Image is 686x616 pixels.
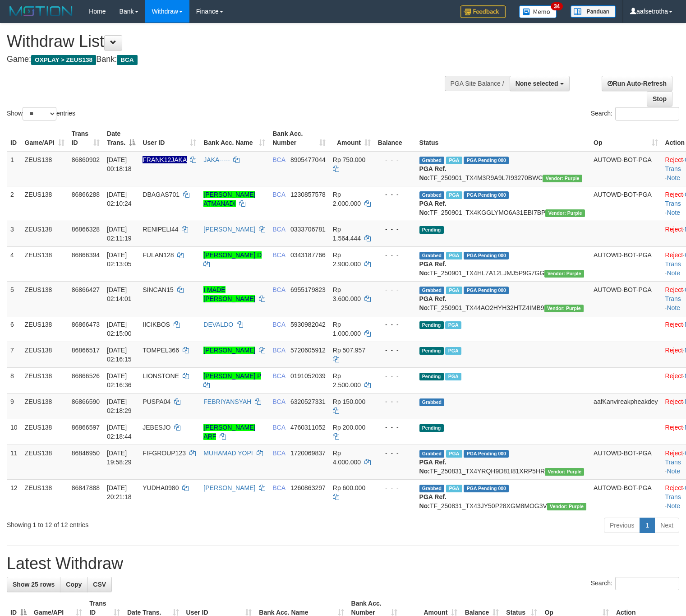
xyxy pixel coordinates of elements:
[7,186,21,221] td: 2
[143,321,170,328] span: IICIKBOS
[103,125,139,151] th: Date Trans.: activate to sort column descending
[667,174,680,181] a: Note
[7,32,448,51] h1: Withdraw List
[416,281,590,316] td: TF_250901_TX44AO2HYH32HTZ4IMB9
[419,321,444,329] span: Pending
[21,125,68,151] th: Game/API: activate to sort column ascending
[143,226,178,233] span: RENIPELI44
[464,450,509,458] span: PGA Pending
[290,398,326,405] span: Copy 6320527331 to clipboard
[68,125,103,151] th: Trans ID: activate to sort column ascending
[93,581,106,588] span: CSV
[7,221,21,246] td: 3
[272,347,285,354] span: BCA
[516,80,558,87] span: None selected
[7,125,21,151] th: ID
[72,449,100,457] span: 86846950
[117,55,137,65] span: BCA
[604,518,640,533] a: Previous
[203,484,255,491] a: [PERSON_NAME]
[333,156,365,163] span: Rp 750.000
[333,484,365,491] span: Rp 600.000
[590,479,661,514] td: AUTOWD-BOT-PGA
[272,251,285,259] span: BCA
[60,577,87,592] a: Copy
[590,281,661,316] td: AUTOWD-BOT-PGA
[7,281,21,316] td: 5
[519,5,557,18] img: Button%20Memo.svg
[72,372,100,380] span: 86866526
[667,468,680,475] a: Note
[446,252,462,259] span: Marked by aafpengsreynich
[419,493,447,509] b: PGA Ref. No:
[21,221,68,246] td: ZEUS138
[7,445,21,479] td: 11
[416,125,590,151] th: Status
[203,191,255,207] a: [PERSON_NAME] ATMANADI
[419,295,447,311] b: PGA Ref. No:
[547,503,586,510] span: Vendor URL: https://trx4.1velocity.biz
[31,55,96,65] span: OXPLAY > ZEUS138
[72,286,100,293] span: 86866427
[446,157,462,164] span: Marked by aafpengsreynich
[333,372,361,389] span: Rp 2.500.000
[665,251,683,259] a: Reject
[590,445,661,479] td: AUTOWD-BOT-PGA
[374,125,416,151] th: Balance
[21,281,68,316] td: ZEUS138
[143,484,179,491] span: YUDHA0980
[590,246,661,281] td: AUTOWD-BOT-PGA
[290,347,326,354] span: Copy 5720605912 to clipboard
[272,226,285,233] span: BCA
[419,450,445,458] span: Grabbed
[107,372,132,389] span: [DATE] 02:16:36
[203,286,255,302] a: I MADE [PERSON_NAME]
[203,372,261,380] a: [PERSON_NAME] P
[7,517,279,529] div: Showing 1 to 12 of 12 entries
[333,226,361,242] span: Rp 1.564.444
[665,226,683,233] a: Reject
[290,372,326,380] span: Copy 0191052039 to clipboard
[143,347,179,354] span: TOMPEL366
[107,424,132,440] span: [DATE] 02:18:44
[72,484,100,491] span: 86847888
[143,156,186,163] span: Nama rekening ada tanda titik/strip, harap diedit
[416,445,590,479] td: TF_250831_TX4YRQH9D81I81XRP5HR
[290,484,326,491] span: Copy 1260863297 to clipboard
[290,251,326,259] span: Copy 0343187766 to clipboard
[107,251,132,268] span: [DATE] 02:13:05
[590,186,661,221] td: AUTOWD-BOT-PGA
[66,581,82,588] span: Copy
[21,186,68,221] td: ZEUS138
[272,191,285,198] span: BCA
[419,347,444,355] span: Pending
[269,125,329,151] th: Bank Acc. Number: activate to sort column ascending
[272,156,285,163] span: BCA
[107,449,132,466] span: [DATE] 19:58:29
[665,156,683,163] a: Reject
[446,191,462,199] span: Marked by aafpengsreynich
[665,347,683,354] a: Reject
[272,398,285,405] span: BCA
[378,371,412,380] div: - - -
[272,286,285,293] span: BCA
[139,125,200,151] th: User ID: activate to sort column ascending
[7,316,21,342] td: 6
[290,321,326,328] span: Copy 5930982042 to clipboard
[665,424,683,431] a: Reject
[464,252,509,259] span: PGA Pending
[107,484,132,500] span: [DATE] 20:21:18
[333,398,365,405] span: Rp 150.000
[591,107,679,120] label: Search:
[378,346,412,355] div: - - -
[272,484,285,491] span: BCA
[591,577,679,590] label: Search:
[464,191,509,199] span: PGA Pending
[378,449,412,458] div: - - -
[590,393,661,419] td: aafKanvireakpheakdey
[665,484,683,491] a: Reject
[290,424,326,431] span: Copy 4760311052 to clipboard
[378,285,412,294] div: - - -
[445,373,461,380] span: Marked by aafpengsreynich
[419,459,447,475] b: PGA Ref. No:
